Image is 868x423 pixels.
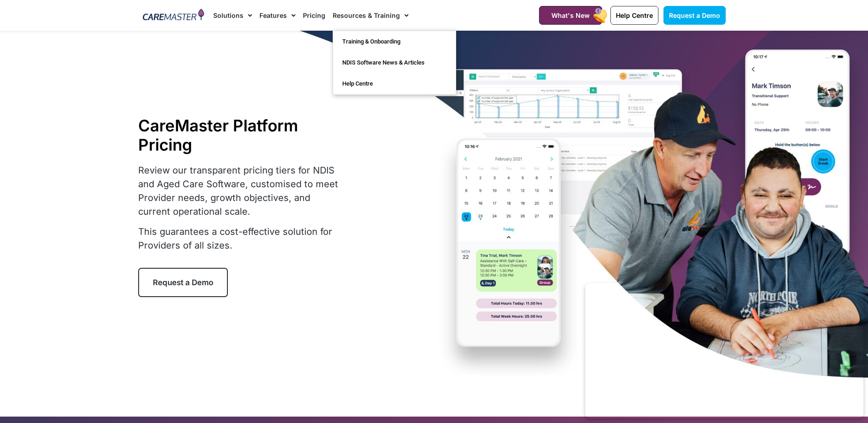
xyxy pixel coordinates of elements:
a: Request a Demo [663,6,726,25]
span: Request a Demo [669,11,720,19]
ul: Resources & Training [333,31,456,95]
p: Review our transparent pricing tiers for NDIS and Aged Care Software, customised to meet Provider... [138,163,344,218]
a: Request a Demo [138,268,228,297]
p: This guarantees a cost-effective solution for Providers of all sizes. [138,225,344,252]
a: Help Centre [333,73,456,94]
span: What's New [551,11,590,19]
a: NDIS Software News & Articles [333,52,456,73]
h1: CareMaster Platform Pricing [138,116,344,154]
span: Request a Demo [153,278,213,287]
span: Help Centre [616,11,653,19]
a: What's New [539,6,602,25]
a: Help Centre [610,6,658,25]
iframe: Popup CTA [585,283,863,418]
a: Training & Onboarding [333,31,456,52]
img: CareMaster Logo [143,9,205,22]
